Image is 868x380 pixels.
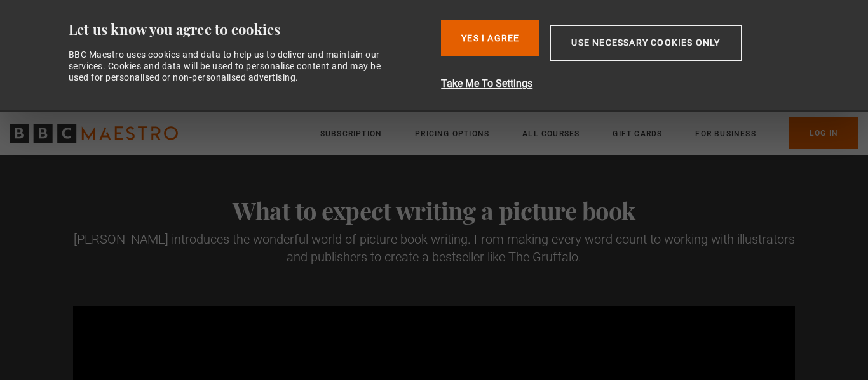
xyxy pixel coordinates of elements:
svg: BBC Maestro [10,124,178,143]
button: Use necessary cookies only [550,25,742,61]
nav: Primary [320,117,858,149]
a: Subscription [320,128,382,140]
div: Let us know you agree to cookies [69,20,431,39]
a: Log In [789,117,858,149]
a: Gift Cards [613,128,662,140]
h2: What to expect writing a picture book [73,196,795,225]
div: BBC Maestro uses cookies and data to help us to deliver and maintain our services. Cookies and da... [69,49,395,84]
a: For business [695,128,756,140]
button: Yes I Agree [441,20,539,56]
div: [PERSON_NAME] introduces the wonderful world of picture book writing. From making every word coun... [73,230,795,266]
a: All Courses [522,128,580,140]
a: Pricing Options [415,128,489,140]
button: Take Me To Settings [441,76,809,91]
